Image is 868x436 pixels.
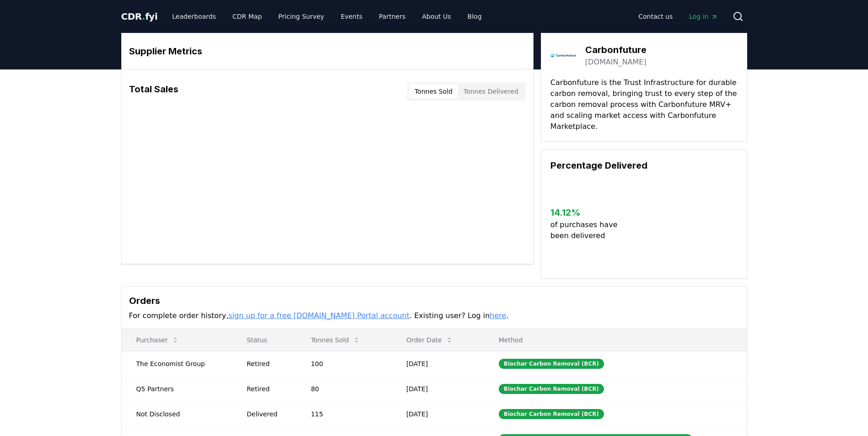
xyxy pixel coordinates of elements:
[271,8,331,25] a: Pricing Survey
[460,8,489,25] a: Blog
[247,384,289,393] div: Retired
[296,401,391,426] td: 115
[631,8,725,25] nav: Main
[392,351,484,376] td: [DATE]
[490,311,506,320] a: here
[499,409,604,419] div: Biochar Carbon Removal (BCR)
[122,376,232,401] td: Q5 Partners
[129,294,739,308] h3: Orders
[372,8,413,25] a: Partners
[142,11,145,22] span: .
[550,43,576,68] img: Carbonfuture-logo
[550,219,625,241] p: of purchases have been delivered
[499,359,604,369] div: Biochar Carbon Removal (BCR)
[409,84,458,99] button: Tonnes Sold
[122,351,232,376] td: The Economist Group
[499,384,604,394] div: Biochar Carbon Removal (BCR)
[129,310,739,321] p: For complete order history, . Existing user? Log in .
[129,44,526,58] h3: Supplier Metrics
[129,331,186,349] button: Purchaser
[689,12,717,21] span: Log in
[296,351,391,376] td: 100
[303,331,367,349] button: Tonnes Sold
[682,8,725,25] a: Log in
[239,335,289,345] p: Status
[415,8,458,25] a: About Us
[399,331,460,349] button: Order Date
[550,77,738,132] p: Carbonfuture is the Trust Infrastructure for durable carbon removal, bringing trust to every step...
[550,206,625,219] h3: 14.12 %
[247,359,289,368] div: Retired
[121,11,158,22] span: CDR fyi
[228,311,410,320] a: sign up for a free [DOMAIN_NAME] Portal account
[585,57,647,68] a: [DOMAIN_NAME]
[491,335,739,345] p: Method
[165,8,489,25] nav: Main
[165,8,223,25] a: Leaderboards
[225,8,269,25] a: CDR Map
[247,409,289,419] div: Delivered
[458,84,524,99] button: Tonnes Delivered
[585,43,647,57] h3: Carbonfuture
[334,8,370,25] a: Events
[129,82,178,101] h3: Total Sales
[122,401,232,426] td: Not Disclosed
[631,8,680,25] a: Contact us
[296,376,391,401] td: 80
[121,10,158,23] a: CDR.fyi
[392,401,484,426] td: [DATE]
[550,159,738,172] h3: Percentage Delivered
[392,376,484,401] td: [DATE]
